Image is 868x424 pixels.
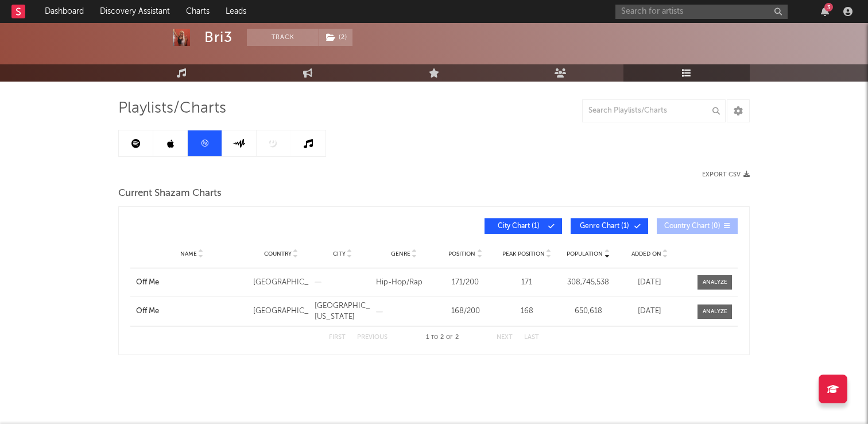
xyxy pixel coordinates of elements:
[247,29,319,46] button: Track
[319,29,353,46] span: ( 2 )
[319,29,352,46] button: (2)
[821,7,829,16] button: 3
[615,5,788,19] input: Search for artists
[204,29,232,46] div: Bri3
[824,3,833,11] div: 3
